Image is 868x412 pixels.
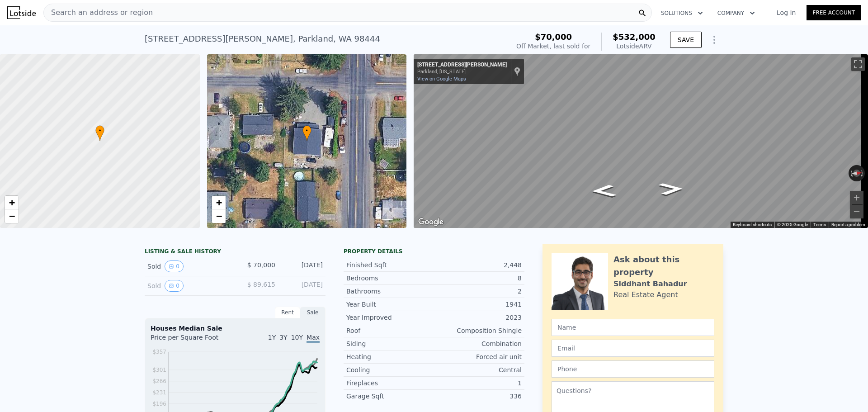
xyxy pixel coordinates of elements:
button: Company [710,5,762,21]
tspan: $196 [152,401,166,407]
div: Map [414,54,868,228]
span: − [9,210,15,222]
div: Rent [275,307,300,318]
div: 336 [434,392,522,401]
button: Reset the view [848,169,865,178]
span: 1Y [268,334,276,341]
div: Sold [147,280,228,292]
span: $ 70,000 [247,261,275,269]
div: Price per Square Foot [151,333,235,347]
span: • [95,127,104,135]
input: Phone [552,360,714,378]
button: View historical data [165,260,184,272]
div: Parkland, [US_STATE] [417,69,507,75]
div: Property details [344,248,524,255]
a: Terms [813,222,826,227]
span: 3Y [279,334,287,341]
div: Ask about this property [613,253,714,279]
div: LISTING & SALE HISTORY [145,248,325,257]
span: © 2025 Google [777,222,808,227]
div: 1941 [434,300,522,309]
div: Central [434,365,522,374]
button: Solutions [654,5,710,21]
tspan: $266 [152,378,166,384]
div: Cooling [346,365,434,374]
div: Off Market, last sold for [516,42,590,51]
tspan: $301 [152,367,166,373]
div: Siding [346,339,434,348]
div: Lotside ARV [613,42,656,51]
a: Zoom in [5,196,19,209]
a: Zoom out [212,209,226,223]
div: Garage Sqft [346,392,434,401]
div: 8 [434,274,522,283]
div: 2,448 [434,260,522,270]
div: • [95,125,104,141]
div: Year Built [346,300,434,309]
div: 2023 [434,313,522,322]
button: Show Options [705,31,723,49]
div: [STREET_ADDRESS][PERSON_NAME] , Parkland , WA 98444 [145,33,380,45]
button: SAVE [670,32,702,48]
div: Combination [434,339,522,348]
a: Free Account [807,5,861,20]
path: Go North, Ainsworth Ave S [649,180,694,198]
a: Zoom in [212,196,226,209]
span: Search an address or region [44,7,153,18]
div: Roof [346,326,434,335]
span: $ 89,615 [247,281,275,288]
div: Forced air unit [434,352,522,361]
div: Street View [414,54,868,228]
path: Go South, Ainsworth Ave S [581,182,627,200]
div: Bathrooms [346,287,434,296]
div: Bedrooms [346,274,434,283]
tspan: $231 [152,389,166,396]
span: $70,000 [535,32,572,42]
div: • [302,125,311,141]
div: Siddhant Bahadur [613,279,687,289]
span: $532,000 [613,32,656,42]
div: Sold [147,260,228,272]
a: View on Google Maps [417,76,466,82]
div: [DATE] [283,260,323,272]
span: 10Y [291,334,303,341]
button: View historical data [165,280,184,292]
div: [DATE] [283,280,323,292]
button: Toggle fullscreen view [851,57,865,71]
a: Zoom out [5,209,19,223]
button: Zoom in [850,191,863,204]
button: Keyboard shortcuts [733,222,772,228]
span: • [302,127,311,135]
img: Lotside [7,6,36,19]
a: Report a problem [831,222,865,227]
button: Zoom out [850,205,863,218]
span: + [216,197,222,208]
div: Composition Shingle [434,326,522,335]
div: 2 [434,287,522,296]
div: Houses Median Sale [151,324,320,333]
input: Name [552,319,714,336]
input: Email [552,340,714,357]
img: Google [416,216,446,228]
div: Fireplaces [346,379,434,388]
a: Open this area in Google Maps (opens a new window) [416,216,446,228]
span: Max [307,334,320,343]
div: Year Improved [346,313,434,322]
div: Sale [300,307,325,318]
a: Log In [766,8,807,17]
tspan: $357 [152,349,166,355]
div: Heating [346,352,434,361]
div: [STREET_ADDRESS][PERSON_NAME] [417,62,507,69]
div: Real Estate Agent [613,289,678,300]
button: Rotate clockwise [860,165,865,181]
span: − [216,210,222,222]
div: 1 [434,379,522,388]
span: + [9,197,15,208]
div: Finished Sqft [346,260,434,270]
a: Show location on map [514,66,520,76]
button: Rotate counterclockwise [849,165,854,181]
